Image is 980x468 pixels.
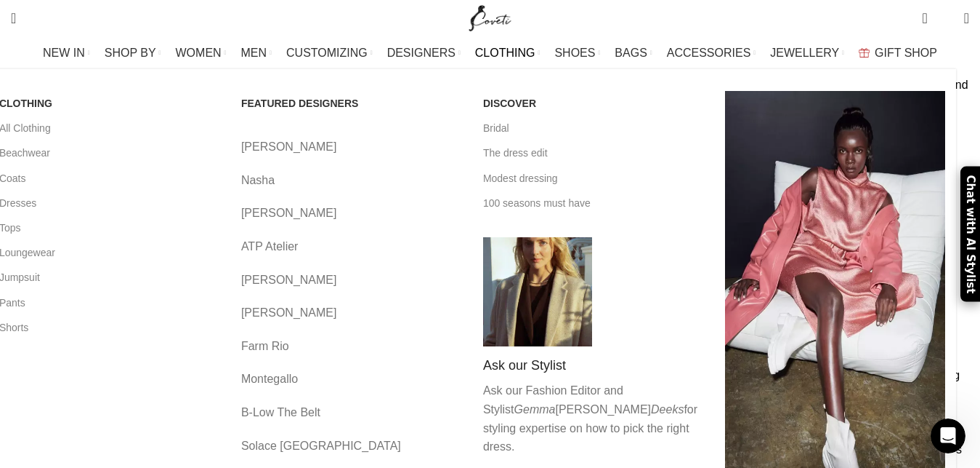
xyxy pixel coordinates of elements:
a: 0 [915,4,934,33]
span: 0 [941,15,952,25]
span: DESIGNERS [387,46,455,60]
a: ATP Atelier [241,237,461,256]
iframe: Intercom live chat [931,419,965,453]
span: FEATURED DESIGNERS [241,97,359,110]
span: BAGS [615,46,647,60]
span: CUSTOMIZING [286,46,368,60]
h4: Ask our Stylist [483,357,703,374]
span: DISCOVER [483,97,536,110]
em: Gemma [514,403,556,416]
a: CLOTHING [475,39,540,68]
span: CLOTHING [475,46,535,60]
a: DESIGNERS [387,39,461,68]
a: Search [4,4,23,33]
a: Montegallo [241,370,461,389]
a: Modest dressing [483,166,703,191]
span: MEN [241,46,267,60]
a: NEW IN [43,39,90,68]
a: The dress edit [483,140,703,165]
a: 100 seasons must have [483,191,703,215]
a: Bridal [483,116,703,140]
span: WOMEN [176,46,222,60]
a: B-Low The Belt [241,403,461,422]
span: JEWELLERY [770,46,839,60]
span: ACCESSORIES [667,46,751,60]
div: My Wishlist [939,4,953,33]
span: SHOES [554,46,595,60]
a: BAGS [615,39,652,68]
span: GIFT SHOP [875,46,937,60]
a: [PERSON_NAME] [241,138,461,156]
a: SHOP BY [105,39,161,68]
a: [PERSON_NAME] [241,271,461,290]
a: MEN [241,39,272,68]
img: Shop by Category Coveti [483,237,592,346]
span: 0 [923,7,934,18]
em: Deeks [651,403,684,416]
span: SHOP BY [105,46,156,60]
a: [PERSON_NAME] [241,304,461,322]
a: [PERSON_NAME] [241,204,461,223]
a: Solace [GEOGRAPHIC_DATA] [241,437,461,456]
a: Nasha [241,171,461,190]
a: CUSTOMIZING [286,39,373,68]
div: Main navigation [4,39,976,68]
a: Site logo [466,11,514,23]
a: WOMEN [176,39,227,68]
a: JEWELLERY [770,39,844,68]
a: ACCESSORIES [667,39,756,68]
p: Ask our Fashion Editor and Stylist [PERSON_NAME] for styling expertise on how to pick the right d... [483,381,703,456]
a: GIFT SHOP [859,39,937,68]
a: Farm Rio [241,337,461,356]
span: NEW IN [43,46,85,60]
a: SHOES [554,39,600,68]
img: GiftBag [859,48,870,57]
